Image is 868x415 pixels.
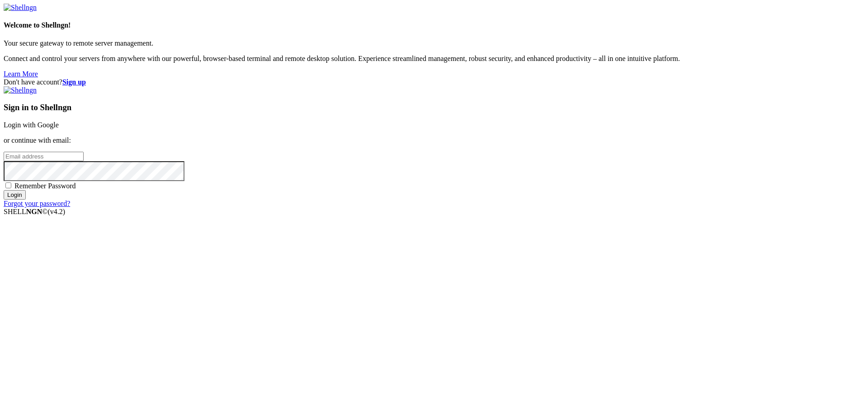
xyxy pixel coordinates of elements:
a: Forgot your password? [4,200,70,207]
h3: Sign in to Shellngn [4,103,864,112]
a: Learn More [4,70,38,78]
input: Email address [4,152,84,161]
div: Don't have account? [4,78,864,86]
a: Sign up [62,78,86,86]
span: Remember Password [14,182,76,190]
b: NGN [26,208,42,215]
p: Connect and control your servers from anywhere with our powerful, browser-based terminal and remo... [4,55,864,63]
p: Your secure gateway to remote server management. [4,39,864,47]
input: Remember Password [5,182,11,188]
span: SHELL © [4,208,65,215]
h4: Welcome to Shellngn! [4,21,864,29]
img: Shellngn [4,4,37,12]
img: Shellngn [4,86,37,94]
a: Login with Google [4,121,59,129]
input: Login [4,190,26,200]
p: or continue with email: [4,136,864,145]
span: 4.2.0 [48,208,66,215]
